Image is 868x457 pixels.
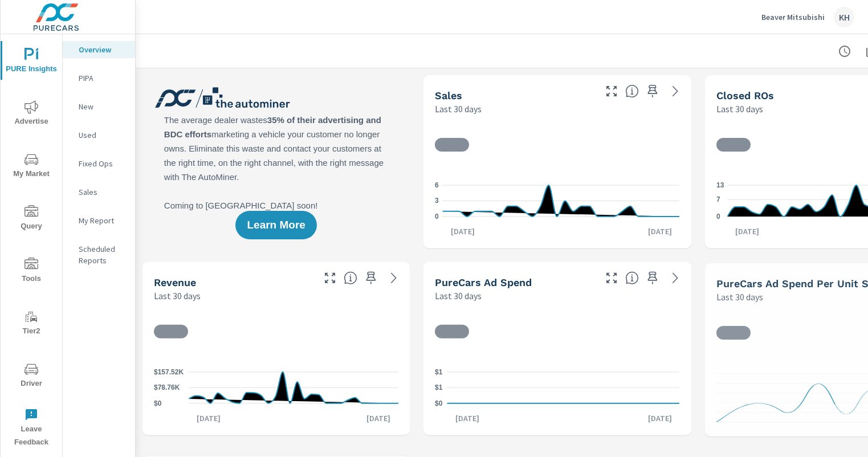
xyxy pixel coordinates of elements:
[154,399,162,407] text: $0
[4,153,59,181] span: My Market
[63,183,135,201] div: Sales
[4,310,59,338] span: Tier2
[79,44,126,55] p: Overview
[154,368,184,376] text: $157.52K
[666,82,684,100] a: See more details in report
[362,269,380,287] span: Save this to your personalized report
[435,399,443,407] text: $0
[189,413,229,424] p: [DATE]
[4,362,59,390] span: Driver
[247,220,305,230] span: Learn More
[63,212,135,229] div: My Report
[716,89,774,101] h5: Closed ROs
[154,289,201,303] p: Last 30 days
[435,383,443,391] text: $1
[63,70,135,87] div: PIPA
[79,72,126,84] p: PIPA
[4,205,59,233] span: Query
[716,195,720,203] text: 7
[435,102,482,116] p: Last 30 days
[435,289,482,303] p: Last 30 days
[235,211,316,239] button: Learn More
[79,243,126,266] p: Scheduled Reports
[761,12,825,22] p: Beaver Mitsubishi
[625,84,639,98] span: Number of vehicles sold by the dealership over the selected date range. [Source: This data is sou...
[435,89,462,101] h5: Sales
[344,271,357,285] span: Total sales revenue over the selected date range. [Source: This data is sourced from the dealer’s...
[154,276,196,288] h5: Revenue
[358,413,398,424] p: [DATE]
[602,82,621,100] button: Make Fullscreen
[435,276,532,288] h5: PureCars Ad Spend
[643,269,662,287] span: Save this to your personalized report
[63,127,135,144] div: Used
[4,258,59,285] span: Tools
[643,82,662,100] span: Save this to your personalized report
[716,181,724,189] text: 13
[640,413,680,424] p: [DATE]
[321,269,339,287] button: Make Fullscreen
[435,368,443,376] text: $1
[727,226,767,237] p: [DATE]
[4,48,59,76] span: PURE Insights
[716,213,720,221] text: 0
[63,155,135,172] div: Fixed Ops
[666,269,684,287] a: See more details in report
[435,181,439,189] text: 6
[63,240,135,269] div: Scheduled Reports
[716,290,763,304] p: Last 30 days
[154,383,180,391] text: $78.76K
[640,226,680,237] p: [DATE]
[79,158,126,169] p: Fixed Ops
[1,34,62,454] div: nav menu
[716,102,763,116] p: Last 30 days
[63,41,135,58] div: Overview
[443,226,483,237] p: [DATE]
[79,215,126,226] p: My Report
[63,98,135,115] div: New
[834,7,854,27] div: KH
[79,129,126,141] p: Used
[79,101,126,112] p: New
[602,269,621,287] button: Make Fullscreen
[4,100,59,128] span: Advertise
[79,186,126,198] p: Sales
[385,269,403,287] a: See more details in report
[435,213,439,221] text: 0
[4,408,59,449] span: Leave Feedback
[447,413,487,424] p: [DATE]
[625,271,639,285] span: Total cost of media for all PureCars channels for the selected dealership group over the selected...
[435,197,439,205] text: 3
